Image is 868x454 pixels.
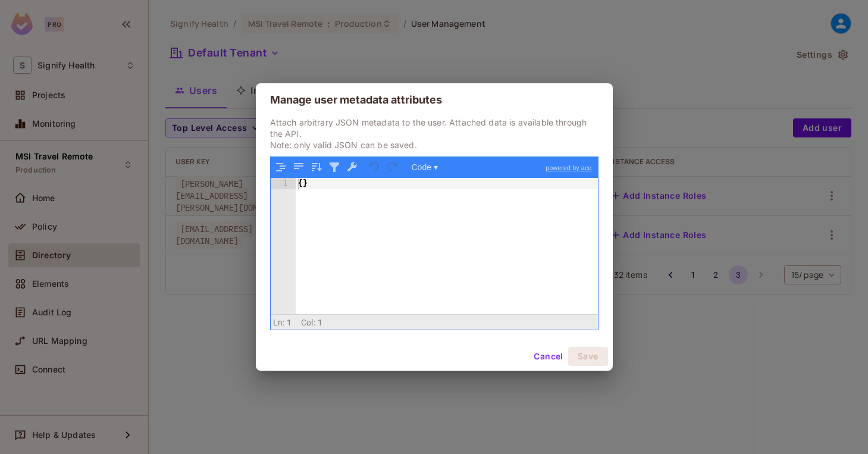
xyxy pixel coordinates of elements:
a: powered by ace [540,157,597,179]
button: Undo last action (Ctrl+Z) [367,159,383,175]
span: Ln: [273,318,284,327]
span: 1 [318,318,322,327]
button: Sort contents [309,159,324,175]
h2: Manage user metadata attributes [256,83,613,117]
button: Code ▾ [408,159,442,175]
button: Cancel [529,347,568,366]
span: Col: [301,318,315,327]
button: Compact JSON data, remove all whitespaces (Ctrl+Shift+I) [291,159,306,175]
p: Attach arbitrary JSON metadata to the user. Attached data is available through the API. Note: onl... [270,117,598,151]
button: Filter, sort, or transform contents [327,159,342,175]
span: 1 [287,318,292,327]
button: Save [568,347,608,366]
button: Redo (Ctrl+Shift+Z) [385,159,400,175]
button: Repair JSON: fix quotes and escape characters, remove comments and JSONP notation, turn JavaScrip... [344,159,360,175]
div: 1 [271,178,296,189]
button: Format JSON data, with proper indentation and line feeds (Ctrl+I) [273,159,289,175]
